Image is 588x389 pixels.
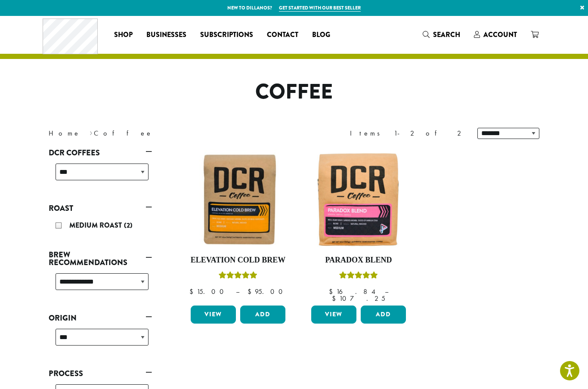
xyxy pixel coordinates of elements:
[69,220,124,230] span: Medium Roast
[219,270,257,283] div: Rated 5.00 out of 5
[189,256,288,265] h4: Elevation Cold Brew
[433,30,460,40] span: Search
[361,306,406,324] button: Add
[416,28,467,42] a: Search
[49,247,152,270] a: Brew Recommendations
[339,270,378,283] div: Rated 5.00 out of 5
[49,366,152,381] a: Process
[332,294,385,303] bdi: 107.25
[309,150,408,249] img: Paradox_Blend-300x300.jpg
[49,216,152,237] div: Roast
[311,306,356,324] a: View
[49,145,152,160] a: DCR Coffees
[350,128,464,139] div: Items 1-2 of 2
[385,287,388,296] span: –
[329,287,377,296] bdi: 16.84
[240,306,285,324] button: Add
[236,287,239,296] span: –
[42,80,546,105] h1: Coffee
[189,150,288,249] img: Elevation-Cold-Brew-300x300.jpg
[49,201,152,216] a: Roast
[189,287,197,296] span: $
[248,287,287,296] bdi: 95.00
[90,125,93,139] span: ›
[114,30,133,40] span: Shop
[248,287,255,296] span: $
[483,30,517,40] span: Account
[332,294,339,303] span: $
[279,4,361,12] a: Get started with our best seller
[329,287,336,296] span: $
[49,128,281,139] nav: Breadcrumb
[312,30,330,40] span: Blog
[49,129,80,138] a: Home
[107,28,139,42] a: Shop
[309,256,408,265] h4: Paradox Blend
[200,30,253,40] span: Subscriptions
[189,287,228,296] bdi: 15.00
[267,30,298,40] span: Contact
[49,270,152,300] div: Brew Recommendations
[189,150,288,302] a: Elevation Cold BrewRated 5.00 out of 5
[146,30,186,40] span: Businesses
[124,220,133,230] span: (2)
[49,325,152,356] div: Origin
[49,160,152,191] div: DCR Coffees
[49,311,152,325] a: Origin
[309,150,408,302] a: Paradox BlendRated 5.00 out of 5
[191,306,236,324] a: View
